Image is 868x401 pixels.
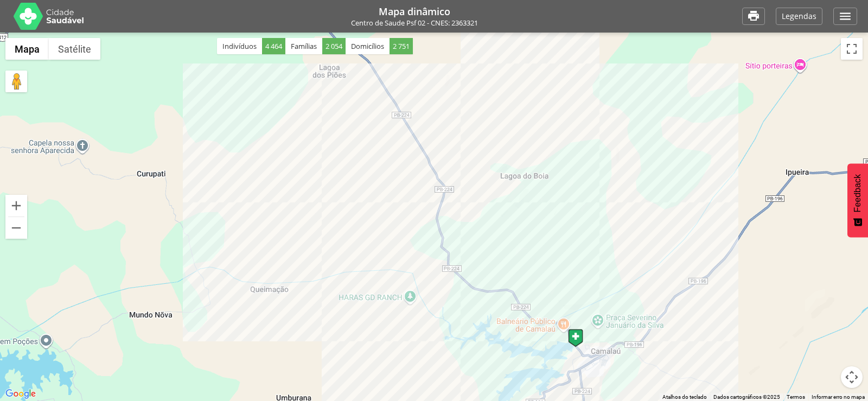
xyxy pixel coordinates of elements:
i:  [838,9,852,23]
button: Aumentar o zoom [5,195,27,217]
button: Atalhos do teclado [662,393,707,401]
button: Diminuir o zoom [5,217,27,239]
div: Indivíduos Famílias Domicílios [217,38,413,54]
span: Feedback [853,174,863,212]
button: Feedback - Mostrar pesquisa [847,163,868,237]
span: 4 464 [262,38,285,54]
span: 2 054 [322,38,346,54]
p: Centro de Saude Psf 02 - CNES: 2363321 [98,20,731,27]
h1: Mapa dinâmico [98,7,731,16]
i: Imprimir [747,9,760,23]
button: Mostrar mapa de ruas [5,38,49,60]
a: Termos [787,394,805,400]
button: Controles da câmera no mapa [841,366,863,388]
button: Mostrar imagens de satélite [49,38,100,60]
span: Dados cartográficos ©2025 [713,394,780,400]
span: 2 751 [390,38,413,54]
a: Informar erro no mapa [812,394,865,400]
p: Legendas [782,12,816,20]
button: Ativar a visualização em tela cheia [841,38,863,60]
button: Arraste o Pegman até o mapa para abrir o Street View [5,71,27,92]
